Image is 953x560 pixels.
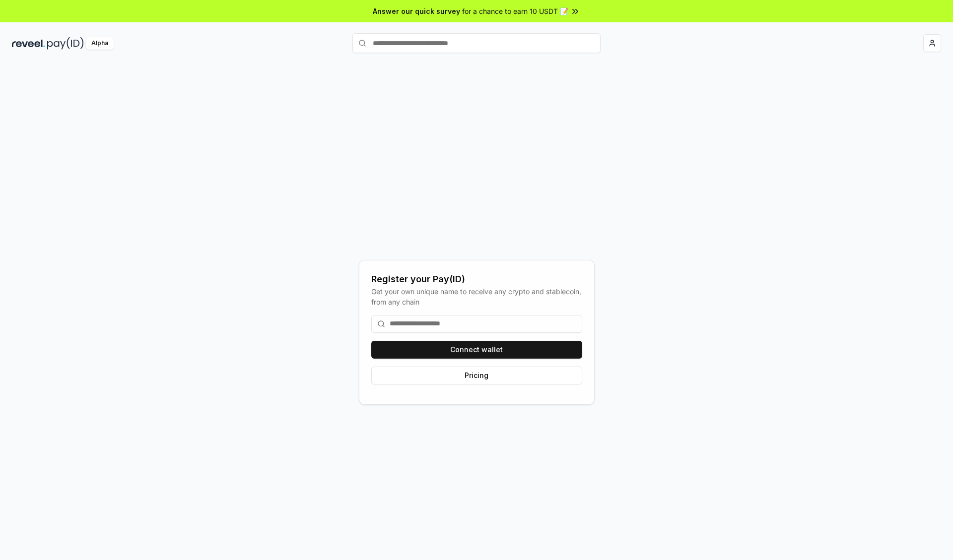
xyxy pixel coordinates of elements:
span: for a chance to earn 10 USDT 📝 [462,6,568,16]
img: reveel_dark [12,37,45,50]
div: Register your Pay(ID) [371,272,582,286]
span: Answer our quick survey [373,6,460,16]
button: Pricing [371,367,582,384]
div: Get your own unique name to receive any crypto and stablecoin, from any chain [371,286,582,307]
img: pay_id [47,37,84,50]
button: Connect wallet [371,341,582,359]
div: Alpha [86,37,114,50]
